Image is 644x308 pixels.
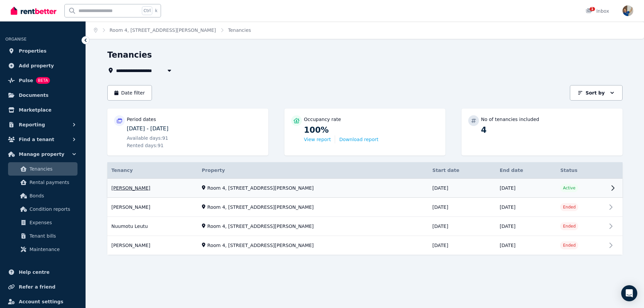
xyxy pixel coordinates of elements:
button: Manage property [5,147,80,161]
a: View details for Aden Finlay [107,198,623,217]
span: Bonds [30,192,75,200]
span: Available days: 91 [127,135,168,141]
span: k [155,8,157,13]
h1: Tenancies [107,50,152,60]
a: Rental payments [8,176,77,189]
td: [DATE] [428,198,496,217]
td: [DATE] [496,198,556,217]
button: Date filter [107,85,152,101]
img: Andy Jeffery [623,5,633,16]
div: Inbox [586,8,609,14]
a: Properties [5,44,80,58]
th: End date [496,162,556,179]
a: Condition reports [8,202,77,216]
span: Tenant bills [30,232,75,240]
a: Room 4, [STREET_ADDRESS][PERSON_NAME] [110,27,216,33]
th: Property [198,162,428,179]
p: Occupancy rate [304,116,341,123]
nav: Breadcrumb [86,21,259,39]
span: Reporting [19,121,45,129]
span: Rented days: 91 [127,142,164,149]
p: 4 [481,125,616,135]
a: Expenses [8,216,77,229]
a: Add property [5,59,80,72]
button: View report [304,136,331,143]
span: Properties [19,47,47,55]
a: View details for Aiden Wood [107,236,623,255]
button: Download report [339,136,378,143]
a: Tenant bills [8,229,77,243]
a: Documents [5,88,80,102]
td: [DATE] [496,217,556,236]
span: Refer a friend [19,283,55,291]
a: Maintenance [8,243,77,256]
a: Bonds [8,189,77,202]
span: Documents [19,91,49,99]
span: Marketplace [19,106,51,114]
span: Tenancies [30,165,75,173]
span: 1 [590,7,595,11]
p: [DATE] - [DATE] [127,125,262,133]
th: Start date [428,162,496,179]
p: 100% [304,125,439,135]
a: PulseBETA [5,74,80,87]
span: BETA [36,77,50,84]
div: Open Intercom Messenger [621,285,637,301]
button: Reporting [5,118,80,131]
span: Rental payments [30,178,75,186]
a: Marketplace [5,103,80,117]
span: ORGANISE [5,37,26,42]
td: [DATE] [428,217,496,236]
span: Ctrl [142,6,152,15]
th: Status [556,162,606,179]
a: Help centre [5,265,80,279]
a: View details for Ali Iftikhar [107,179,623,198]
span: Account settings [19,298,63,306]
a: Refer a friend [5,280,80,294]
span: Add property [19,62,54,70]
span: Expenses [30,219,75,227]
span: Tenancy [111,167,133,174]
img: RentBetter [11,6,56,16]
span: Manage property [19,150,64,158]
span: Tenancies [228,27,251,34]
button: Sort by [570,85,623,101]
span: Pulse [19,76,33,84]
td: [DATE] [428,236,496,255]
span: Find a tenant [19,135,54,143]
button: Find a tenant [5,133,80,146]
p: No of tenancies included [481,116,539,123]
p: Sort by [586,89,605,96]
span: Condition reports [30,205,75,213]
td: [DATE] [496,236,556,255]
span: Help centre [19,268,50,276]
a: Tenancies [8,162,77,176]
a: View details for Nuumotu Leutu [107,217,623,236]
p: Period dates [127,116,156,123]
span: Maintenance [30,245,75,253]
